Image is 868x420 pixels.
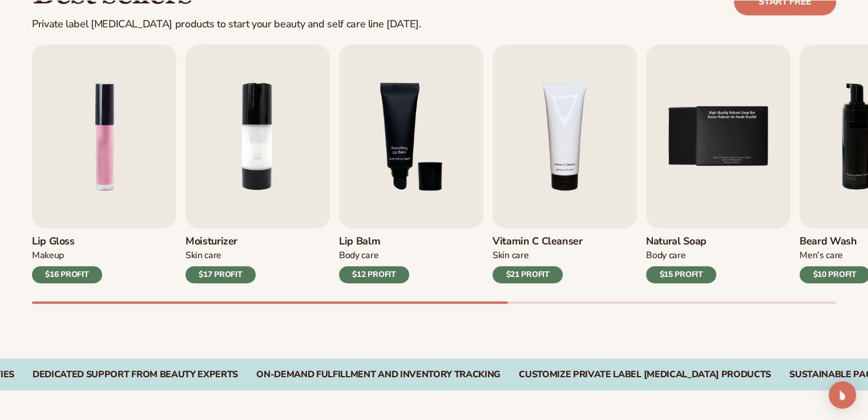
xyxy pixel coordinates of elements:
h3: Natural Soap [646,235,716,248]
div: Open Intercom Messenger [829,381,856,409]
h3: Vitamin C Cleanser [492,235,583,248]
div: $21 PROFIT [492,266,563,283]
div: $12 PROFIT [339,266,409,283]
a: 2 / 9 [185,44,330,283]
div: $15 PROFIT [646,266,716,283]
a: 3 / 9 [339,44,483,283]
div: Body Care [646,250,716,262]
div: Makeup [32,250,102,262]
div: Private label [MEDICAL_DATA] products to start your beauty and self care line [DATE]. [32,18,421,31]
h3: Lip Balm [339,235,409,248]
a: 4 / 9 [492,44,637,283]
div: $16 PROFIT [32,266,102,283]
h3: Lip Gloss [32,235,102,248]
div: CUSTOMIZE PRIVATE LABEL [MEDICAL_DATA] PRODUCTS [519,369,771,380]
div: Body Care [339,250,409,262]
a: 1 / 9 [32,44,176,283]
div: On-Demand Fulfillment and Inventory Tracking [256,369,500,380]
div: $17 PROFIT [185,266,256,283]
div: Skin Care [185,250,256,262]
div: Skin Care [492,250,583,262]
div: Dedicated Support From Beauty Experts [33,369,238,380]
h3: Moisturizer [185,235,256,248]
a: 5 / 9 [646,44,790,283]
